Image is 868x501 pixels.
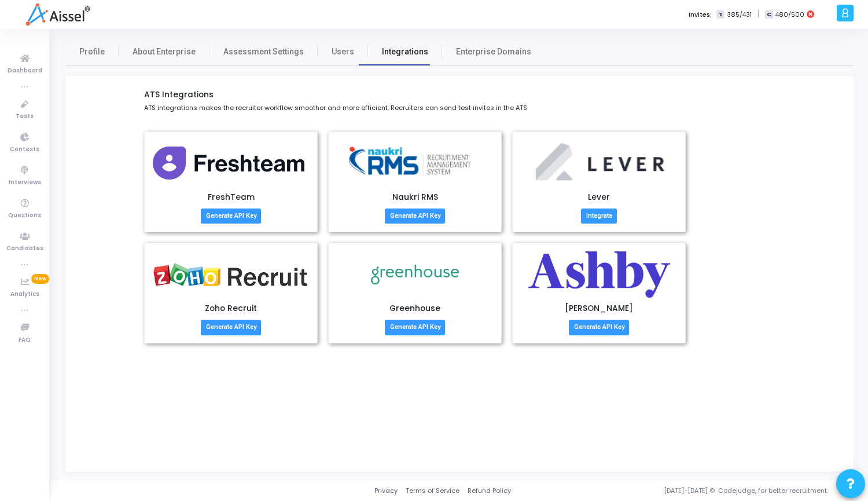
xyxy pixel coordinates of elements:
span: Questions [8,211,41,221]
button: Integrate [581,209,616,224]
span: Tests [16,112,34,122]
h5: FreshTeam [208,193,255,203]
button: Generate API Key [569,320,628,335]
span: Candidates [6,244,43,254]
button: Generate API Key [385,320,444,335]
span: Integrations [382,46,428,58]
span: Contests [10,145,39,155]
img: FreshTeamLogo [153,140,310,186]
a: Refund Policy [468,486,511,496]
div: [DATE]-[DATE] © Codejudge, for better recruitment. [511,486,854,496]
span: C [765,10,773,19]
span: Assessment Settings [223,46,304,58]
a: Privacy [374,486,398,496]
span: T [716,10,724,19]
h5: ATS Integrations [144,90,775,100]
span: Profile [79,46,105,58]
span: FAQ [19,335,31,345]
span: New [31,274,49,284]
h5: Zoho Recruit [205,304,257,314]
img: Naukri RMSLogo [348,140,481,186]
span: Enterprise Domains [456,46,531,58]
h5: [PERSON_NAME] [565,304,633,314]
span: About Enterprise [133,46,196,58]
span: Dashboard [8,66,42,76]
span: Users [332,46,354,58]
a: Terms of Service [406,486,459,496]
p: ATS integrations makes the recruiter workflow smoother and more efficient. Recruiters can send te... [144,103,775,113]
label: Invites: [689,10,712,20]
span: | [757,8,759,20]
span: Analytics [10,290,39,299]
h5: Greenhouse [389,304,440,314]
h5: Naukri RMS [392,193,438,203]
img: logo [25,3,90,26]
img: GreenhouseLogo [371,251,459,298]
button: Generate API Key [201,320,260,335]
img: LeverLogo [524,140,674,186]
span: Interviews [9,178,41,188]
img: Zoho RecruitLogo [153,251,310,298]
button: Generate API Key [201,209,260,224]
span: 480/500 [775,10,804,20]
h5: Lever [588,193,610,203]
button: Generate API Key [385,209,444,224]
span: 385/431 [727,10,752,20]
img: AshbyLogo [528,251,670,298]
